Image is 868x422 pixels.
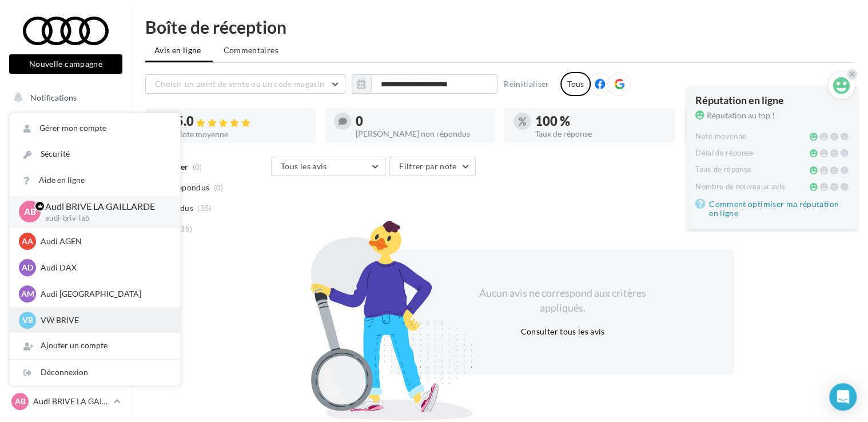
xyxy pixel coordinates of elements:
p: audi-briv-lab [45,213,162,224]
span: VB [22,314,33,326]
div: Réputation en ligne [695,95,849,105]
button: Notifications [7,86,120,110]
a: Médiathèque [7,229,125,253]
a: Visibilité en ligne [7,172,125,196]
span: Taux de réponse [695,165,751,174]
span: AA [22,236,33,247]
span: Choisir un point de vente ou un code magasin [155,79,324,89]
span: Notifications [30,93,77,102]
button: Nouvelle campagne [9,54,122,74]
button: Filtrer par note [389,157,476,176]
a: Aide en ligne [10,168,180,193]
span: AD [22,262,33,273]
span: (35) [197,204,212,213]
a: Boîte de réception [7,142,125,167]
div: Tous [560,72,591,96]
span: Note moyenne [695,132,746,141]
div: Déconnexion [10,360,180,385]
span: Nombre de nouveaux avis [695,182,785,191]
div: Open Intercom Messenger [829,383,857,411]
div: 5.0 [176,115,306,128]
a: Gérer mon compte [10,116,180,141]
span: (0) [214,183,224,192]
span: Commentaires [224,45,278,56]
span: Délai de réponse [695,148,753,157]
div: Boîte de réception [145,18,854,35]
div: [PERSON_NAME] non répondus [356,130,486,138]
p: Audi BRIVE LA GAILLARDE [45,200,162,213]
span: (35) [178,224,192,233]
a: Sécurité [10,141,180,167]
div: Réputation au top ! [695,110,849,121]
div: Taux de réponse [535,130,666,138]
div: 100 % [535,115,666,128]
a: Comment optimiser ma réputation en ligne [695,197,849,220]
p: VW BRIVE [41,314,166,326]
button: Tous les avis [271,157,385,176]
span: Tous les avis [281,161,327,171]
span: AM [21,288,34,300]
button: Choisir un point de vente ou un code magasin [145,74,345,94]
a: Opérations [7,114,125,138]
a: AB Audi BRIVE LA GAILLARDE [9,391,122,412]
div: 0 [356,115,486,128]
span: AB [15,396,26,407]
div: Aucun avis ne correspond aux critères appliqués. [464,286,661,315]
p: Audi DAX [41,262,166,273]
div: Note moyenne [176,130,306,138]
div: Ajouter un compte [10,333,180,359]
p: Audi [GEOGRAPHIC_DATA] [41,288,166,300]
a: PLV et print personnalisable [7,257,125,291]
p: Audi AGEN [41,236,166,247]
button: Consulter tous les avis [516,325,609,339]
span: Non répondus [156,182,209,193]
a: Campagnes [7,201,125,225]
p: Audi BRIVE LA GAILLARDE [33,396,109,407]
span: AB [24,205,36,218]
button: Réinitialiser [499,77,554,91]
